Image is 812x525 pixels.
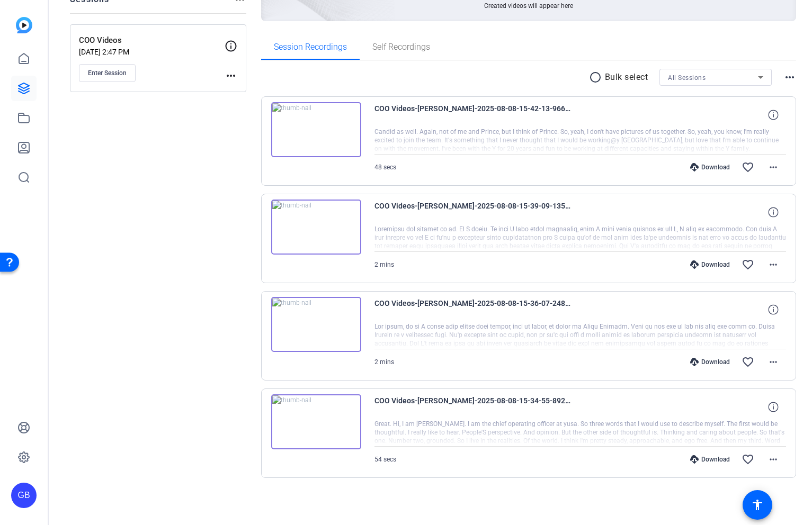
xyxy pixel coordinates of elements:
p: [DATE] 2:47 PM [79,48,225,56]
mat-icon: favorite_border [742,258,754,271]
span: COO Videos-[PERSON_NAME]-2025-08-08-15-36-07-248-0 [374,297,570,322]
p: Bulk select [605,71,648,84]
mat-icon: accessibility [751,499,764,511]
img: thumb-nail [271,394,361,449]
span: Created videos will appear here [484,2,573,10]
mat-icon: more_horiz [767,161,780,174]
span: All Sessions [668,74,706,82]
mat-icon: more_horiz [783,71,796,84]
mat-icon: favorite_border [742,453,754,466]
div: Download [685,163,735,171]
span: 2 mins [374,261,394,268]
mat-icon: more_horiz [767,356,780,368]
img: thumb-nail [271,102,361,157]
div: Download [685,260,735,269]
mat-icon: favorite_border [742,161,754,174]
span: COO Videos-[PERSON_NAME]-2025-08-08-15-39-09-135-0 [374,200,570,225]
span: 48 secs [374,164,396,171]
mat-icon: more_horiz [767,258,780,271]
mat-icon: favorite_border [742,356,754,368]
p: COO Videos [79,34,225,47]
mat-icon: more_horiz [767,453,780,466]
div: Download [685,455,735,464]
span: Enter Session [88,69,127,77]
mat-icon: radio_button_unchecked [589,71,605,84]
span: 2 mins [374,358,394,366]
span: Self Recordings [372,43,430,51]
span: COO Videos-[PERSON_NAME]-2025-08-08-15-42-13-966-0 [374,102,570,128]
img: blue-gradient.svg [16,17,32,33]
mat-icon: more_horiz [225,69,237,82]
span: 54 secs [374,456,396,463]
img: thumb-nail [271,297,361,352]
div: Download [685,358,735,366]
span: COO Videos-[PERSON_NAME]-2025-08-08-15-34-55-892-0 [374,394,570,420]
button: Enter Session [79,64,136,82]
span: Session Recordings [274,43,347,51]
img: thumb-nail [271,200,361,255]
div: GB [11,483,37,508]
